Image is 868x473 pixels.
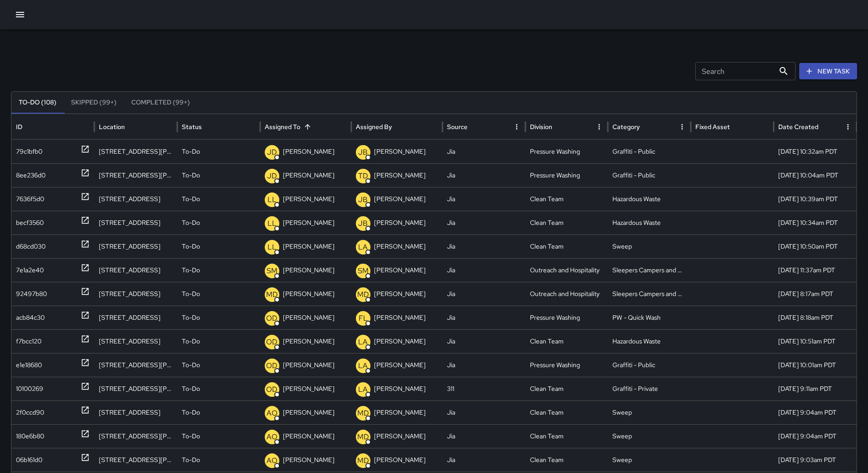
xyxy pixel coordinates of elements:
[266,289,278,300] p: MD
[94,163,177,187] div: 3537 Fulton Street
[510,120,523,133] button: Source column menu
[16,425,44,448] div: 180e6b80
[608,140,691,163] div: Graffiti - Public
[525,377,608,400] div: Clean Team
[608,400,691,424] div: Sweep
[608,329,691,353] div: Hazardous Waste
[11,92,64,114] button: To-Do (108)
[283,377,334,400] p: [PERSON_NAME]
[358,337,368,348] p: LA
[442,187,525,211] div: Jia
[266,360,277,371] p: OD
[283,330,334,353] p: [PERSON_NAME]
[374,353,426,377] p: [PERSON_NAME]
[182,259,200,282] p: To-Do
[525,424,608,448] div: Clean Team
[442,353,525,377] div: Jia
[94,187,177,211] div: 1122 Market Street
[774,306,857,329] div: 9/30/2025, 8:18am PDT
[374,377,426,400] p: [PERSON_NAME]
[676,120,688,133] button: Category column menu
[64,92,124,114] button: Skipped (99+)
[182,425,200,448] p: To-Do
[267,431,277,442] p: AO
[283,259,334,282] p: [PERSON_NAME]
[16,401,44,424] div: 2f0ccd90
[182,140,200,163] p: To-Do
[774,234,857,258] div: 9/29/2025, 10:50am PDT
[267,147,277,158] p: JD
[608,211,691,234] div: Hazardous Waste
[94,448,177,472] div: 100 Van Ness Avenue
[16,282,47,306] div: 92497b80
[358,171,368,182] p: TD
[16,259,44,282] div: 7e1a2e40
[774,140,857,163] div: 9/30/2025, 10:32am PDT
[283,282,334,306] p: [PERSON_NAME]
[774,353,857,377] div: 9/29/2025, 10:01am PDT
[374,448,426,472] p: [PERSON_NAME]
[16,235,46,258] div: d68cd030
[612,123,640,131] div: Category
[266,313,277,324] p: OD
[267,242,277,253] p: LL
[182,377,200,400] p: To-Do
[283,140,334,163] p: [PERSON_NAME]
[608,258,691,282] div: Sleepers Campers and Loiterers
[374,164,426,187] p: [PERSON_NAME]
[182,211,200,234] p: To-Do
[94,211,177,234] div: 1182 Market Street
[16,448,42,472] div: 06b161d0
[374,187,426,211] p: [PERSON_NAME]
[608,424,691,448] div: Sweep
[774,377,857,400] div: 9/29/2025, 9:11am PDT
[16,140,42,163] div: 79c1bfb0
[16,377,43,400] div: 10100269
[525,400,608,424] div: Clean Team
[525,448,608,472] div: Clean Team
[267,408,277,419] p: AO
[357,431,369,442] p: MD
[774,258,857,282] div: 9/30/2025, 11:37am PDT
[525,211,608,234] div: Clean Team
[358,265,369,276] p: SM
[593,120,606,133] button: Division column menu
[357,455,369,466] p: MD
[283,164,334,187] p: [PERSON_NAME]
[16,123,22,131] div: ID
[182,306,200,329] p: To-Do
[442,329,525,353] div: Jia
[358,218,368,229] p: JB
[124,92,197,114] button: Completed (99+)
[608,377,691,400] div: Graffiti - Private
[774,424,857,448] div: 9/30/2025, 9:04am PDT
[182,401,200,424] p: To-Do
[94,400,177,424] div: 135 Fell Street
[774,282,857,306] div: 9/30/2025, 8:17am PDT
[442,306,525,329] div: Jia
[94,353,177,377] div: 77 Van Ness Avenue
[442,400,525,424] div: Jia
[267,218,277,229] p: LL
[94,306,177,329] div: 1415 Market Street
[774,187,857,211] div: 9/30/2025, 10:39am PDT
[182,164,200,187] p: To-Do
[374,401,426,424] p: [PERSON_NAME]
[799,63,857,80] button: New Task
[525,353,608,377] div: Pressure Washing
[442,140,525,163] div: Jia
[442,448,525,472] div: Jia
[16,353,42,377] div: e1e18680
[283,401,334,424] p: [PERSON_NAME]
[778,123,818,131] div: Date Created
[94,329,177,353] div: 165 Grove Street
[182,448,200,472] p: To-Do
[182,330,200,353] p: To-Do
[608,282,691,306] div: Sleepers Campers and Loiterers
[283,211,334,234] p: [PERSON_NAME]
[266,384,277,395] p: OD
[94,140,177,163] div: 147 Fulton Street
[301,120,314,133] button: Sort
[608,448,691,472] div: Sweep
[774,448,857,472] div: 9/30/2025, 9:03am PDT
